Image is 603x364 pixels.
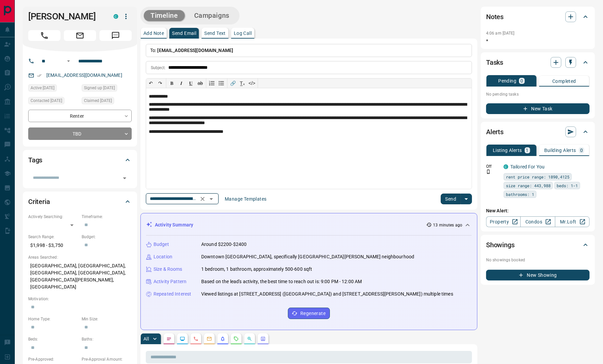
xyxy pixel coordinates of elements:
[506,173,569,180] span: rent price range: 1890,4125
[28,336,78,342] p: Beds:
[486,126,504,137] h2: Alerts
[498,79,516,83] p: Pending
[486,270,590,280] button: New Showing
[189,81,192,86] span: 𝐔
[120,173,129,183] button: Open
[201,291,453,298] p: Viewed listings at [STREET_ADDRESS] ([GEOGRAPHIC_DATA]) and [STREET_ADDRESS][PERSON_NAME]) multip...
[486,57,503,68] h2: Tasks
[82,234,132,240] p: Budget:
[144,10,185,21] button: Timeline
[28,260,132,293] p: [GEOGRAPHIC_DATA], [GEOGRAPHIC_DATA], [GEOGRAPHIC_DATA], [GEOGRAPHIC_DATA], [GEOGRAPHIC_DATA][PER...
[46,72,122,78] a: [EMAIL_ADDRESS][DOMAIN_NAME]
[158,48,233,53] span: [EMAIL_ADDRESS][DOMAIN_NAME]
[28,316,78,322] p: Home Type:
[228,79,238,88] button: 🔗
[486,103,590,114] button: New Task
[260,336,266,342] svg: Agent Actions
[143,31,164,36] p: Add Note
[28,254,132,260] p: Areas Searched:
[526,148,529,153] p: 1
[172,31,196,36] p: Send Email
[486,11,504,22] h2: Notes
[154,291,191,298] p: Repeated Interest
[82,316,132,322] p: Min Size:
[99,30,132,41] span: Message
[220,336,225,342] svg: Listing Alerts
[486,207,590,214] p: New Alert:
[155,221,193,228] p: Activity Summary
[156,79,165,88] button: ↷
[207,79,217,88] button: Numbered list
[28,296,132,302] p: Motivation:
[486,89,590,99] p: No pending tasks
[506,191,534,198] span: bathrooms: 1
[486,31,515,36] p: 4:06 am [DATE]
[84,85,115,91] span: Signed up [DATE]
[151,65,166,71] p: Subject:
[288,308,330,319] button: Regenerate
[510,164,545,169] a: Tailored For You
[204,31,226,36] p: Send Text
[28,127,132,140] div: TBD
[154,241,169,248] p: Budget
[486,237,590,253] div: Showings
[486,169,491,174] svg: Push Notification Only
[154,253,172,260] p: Location
[552,79,576,84] p: Completed
[201,278,362,285] p: Based on the lead's activity, the best time to reach out is: 9:00 PM - 12:00 AM
[486,9,590,25] div: Notes
[198,81,203,86] s: ab
[31,85,54,91] span: Active [DATE]
[201,241,247,248] p: Around $2200-$2400
[28,356,78,362] p: Pre-Approved:
[28,194,132,210] div: Criteria
[146,79,156,88] button: ↶
[233,336,239,342] svg: Requests
[201,266,312,273] p: 1 bedroom, 1 bathroom, approximately 500-600 sqft
[504,164,508,169] div: condos.ca
[28,84,78,94] div: Sat Aug 16 2025
[217,79,226,88] button: Bullet list
[28,214,78,220] p: Actively Searching:
[146,219,472,231] div: Activity Summary13 minutes ago
[28,155,42,165] h2: Tags
[196,79,205,88] button: ab
[207,194,216,204] button: Open
[486,124,590,140] div: Alerts
[520,216,555,227] a: Condos
[143,336,149,341] p: All
[486,240,515,250] h2: Showings
[167,79,177,88] button: 𝐁
[28,110,132,122] div: Renter
[28,97,78,106] div: Wed Aug 13 2025
[28,11,103,22] h1: [PERSON_NAME]
[28,152,132,168] div: Tags
[221,194,270,204] button: Manage Templates
[154,266,182,273] p: Size & Rooms
[486,54,590,70] div: Tasks
[201,253,414,260] p: Downtown [GEOGRAPHIC_DATA], specifically [GEOGRAPHIC_DATA][PERSON_NAME] neighbourhood
[177,79,186,88] button: 𝑰
[247,79,257,88] button: </>
[28,196,50,207] h2: Criteria
[37,73,42,78] svg: Email Verified
[441,194,461,204] button: Send
[506,182,551,189] span: size range: 443,988
[82,356,132,362] p: Pre-Approval Amount:
[520,79,523,83] p: 0
[187,10,236,21] button: Campaigns
[28,234,78,240] p: Search Range:
[557,182,578,189] span: beds: 1-1
[82,336,132,342] p: Baths:
[486,216,521,227] a: Property
[28,30,60,41] span: Call
[238,79,247,88] button: T̲ₓ
[207,336,212,342] svg: Emails
[84,97,112,104] span: Claimed [DATE]
[555,216,590,227] a: Mr.Loft
[486,163,500,169] p: Off
[580,148,583,153] p: 0
[234,31,252,36] p: Log Call
[247,336,252,342] svg: Opportunities
[64,57,73,65] button: Open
